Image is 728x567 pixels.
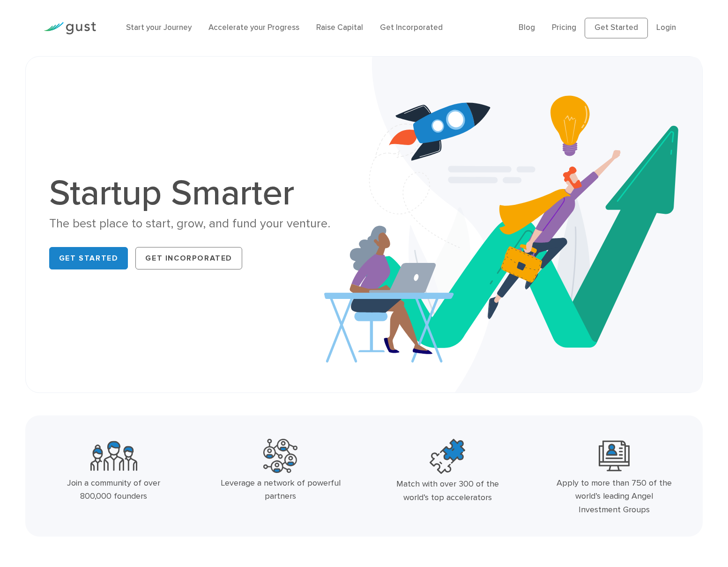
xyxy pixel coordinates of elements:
[126,23,192,32] a: Start your Journey
[656,23,676,32] a: Login
[220,477,342,504] div: Leverage a network of powerful partners
[386,478,509,505] div: Match with over 300 of the world’s top accelerators
[316,23,363,32] a: Raise Capital
[49,175,357,211] h1: Startup Smarter
[553,477,676,517] div: Apply to more than 750 of the world’s leading Angel Investment Groups
[324,57,702,393] img: Startup Smarter Hero
[90,439,137,473] img: Community Founders
[552,23,576,32] a: Pricing
[135,247,242,269] a: Get Incorporated
[519,23,535,32] a: Blog
[44,22,96,35] img: Gust Logo
[599,439,630,473] img: Leading Angel Investment
[380,23,443,32] a: Get Incorporated
[208,23,299,32] a: Accelerate your Progress
[430,439,465,474] img: Top Accelerators
[49,247,128,269] a: Get Started
[49,216,357,232] div: The best place to start, grow, and fund your venture.
[585,18,648,38] a: Get Started
[263,439,297,473] img: Powerful Partners
[52,477,175,504] div: Join a community of over 800,000 founders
